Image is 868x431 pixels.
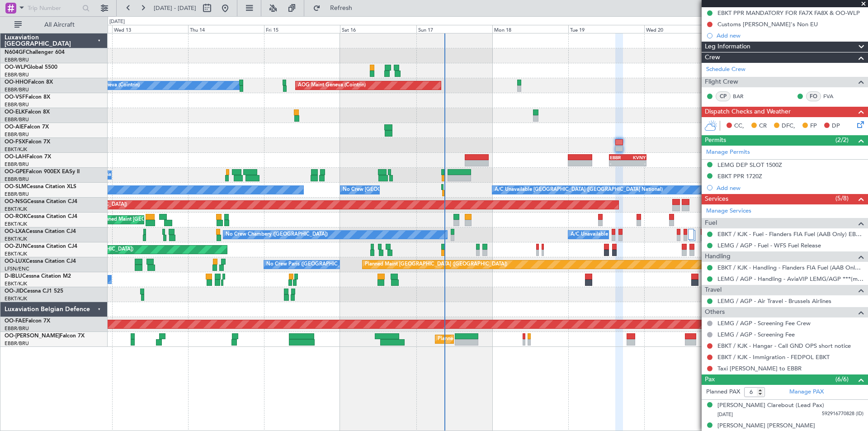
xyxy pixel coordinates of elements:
[705,285,722,295] span: Travel
[5,57,29,63] a: EBBR/BRU
[822,410,863,418] span: 592916770828 (ID)
[717,353,830,361] a: EBKT / KJK - Immigration - FEDPOL EBKT
[5,95,50,100] a: OO-VSFFalcon 8X
[823,92,844,100] a: FVA
[5,80,28,85] span: OO-HHO
[5,80,53,85] a: OO-HHOFalcon 8X
[5,333,60,339] span: OO-[PERSON_NAME]
[706,207,751,216] a: Manage Services
[5,161,29,168] a: EBBR/BRU
[627,161,645,166] div: -
[5,154,51,160] a: OO-LAHFalcon 7X
[5,265,29,272] a: LFSN/ENC
[264,25,340,33] div: Fri 15
[706,65,745,74] a: Schedule Crew
[705,251,731,262] span: Handling
[717,365,802,372] a: Taxi [PERSON_NAME] to EBBR
[5,244,77,249] a: OO-ZUNCessna Citation CJ4
[717,161,782,169] div: LEMG DEP SLOT 1500Z
[5,95,25,100] span: OO-VSF
[717,331,795,338] a: LEMG / AGP - Screening Fee
[5,214,77,219] a: OO-ROKCessna Citation CJ4
[5,184,76,189] a: OO-SLMCessna Citation XLS
[717,275,863,283] a: LEMG / AGP - Handling - AviaVIP LEMG/AGP ***(my handling)***
[10,18,98,32] button: All Aircraft
[109,18,125,26] div: [DATE]
[705,194,728,204] span: Services
[705,52,720,63] span: Crew
[571,228,608,242] div: A/C Unavailable
[5,65,27,70] span: OO-WLP
[5,146,27,153] a: EBKT/KJK
[716,91,731,101] div: CP
[495,183,663,197] div: A/C Unavailable [GEOGRAPHIC_DATA] ([GEOGRAPHIC_DATA] National)
[5,139,25,145] span: OO-FSX
[806,91,821,101] div: FO
[5,124,49,130] a: OO-AIEFalcon 7X
[717,20,818,28] div: Customs [PERSON_NAME]'s Non EU
[5,289,24,294] span: OO-JID
[5,244,27,249] span: OO-ZUN
[835,194,849,203] span: (5/8)
[5,71,29,78] a: EBBR/BRU
[734,122,744,131] span: CC,
[266,258,356,271] div: No Crew Paris ([GEOGRAPHIC_DATA])
[5,221,27,227] a: EBKT/KJK
[5,259,76,264] a: OO-LUXCessna Citation CJ4
[188,25,264,33] div: Thu 14
[717,242,821,249] a: LEMG / AGP - Fuel - WFS Fuel Release
[717,401,824,410] div: [PERSON_NAME] Clarebout (Lead Pax)
[322,5,360,11] span: Refresh
[340,25,416,33] div: Sat 16
[5,50,26,55] span: N604GF
[5,169,80,175] a: OO-GPEFalcon 900EX EASy II
[705,135,726,146] span: Permits
[5,50,65,55] a: N604GFChallenger 604
[309,1,363,15] button: Refresh
[789,388,824,397] a: Manage PAX
[5,259,26,264] span: OO-LUX
[5,116,29,123] a: EBBR/BRU
[810,122,817,131] span: FP
[717,342,851,350] a: EBKT / KJK - Hangar - Call GND OPS short notice
[568,25,644,33] div: Tue 19
[832,122,840,131] span: DP
[717,319,811,327] a: LEMG / AGP - Screening Fee Crew
[717,9,860,17] div: EBKT PPR MANDATORY FOR FA7X FA8X & OO-WLP
[416,25,492,33] div: Sun 17
[733,92,753,100] a: BAR
[5,206,27,213] a: EBKT/KJK
[717,422,815,431] div: [PERSON_NAME] [PERSON_NAME]
[5,131,29,138] a: EBBR/BRU
[5,229,26,234] span: OO-LXA
[24,22,95,28] span: All Aircraft
[717,184,863,192] div: Add new
[226,228,328,242] div: No Crew Chambery ([GEOGRAPHIC_DATA])
[365,258,507,271] div: Planned Maint [GEOGRAPHIC_DATA] ([GEOGRAPHIC_DATA])
[5,169,26,175] span: OO-GPE
[717,264,863,271] a: EBKT / KJK - Handling - Flanders FIA Fuel (AAB Only) EBKT / KJK
[154,4,196,12] span: [DATE] - [DATE]
[759,122,767,131] span: CR
[705,307,725,317] span: Others
[5,124,24,130] span: OO-AIE
[717,411,733,418] span: [DATE]
[5,251,27,257] a: EBKT/KJK
[706,388,740,397] label: Planned PAX
[5,333,85,339] a: OO-[PERSON_NAME]Falcon 7X
[343,183,494,197] div: No Crew [GEOGRAPHIC_DATA] ([GEOGRAPHIC_DATA] National)
[627,155,645,160] div: KVNY
[5,199,27,204] span: OO-NSG
[5,154,26,160] span: OO-LAH
[644,25,720,33] div: Wed 20
[717,32,863,39] div: Add new
[5,229,76,234] a: OO-LXACessna Citation CJ4
[835,374,849,384] span: (6/6)
[5,176,29,183] a: EBBR/BRU
[5,109,50,115] a: OO-ELKFalcon 8X
[5,280,27,287] a: EBKT/KJK
[835,135,849,145] span: (2/2)
[782,122,795,131] span: DFC,
[5,340,29,347] a: EBBR/BRU
[438,332,601,346] div: Planned Maint [GEOGRAPHIC_DATA] ([GEOGRAPHIC_DATA] National)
